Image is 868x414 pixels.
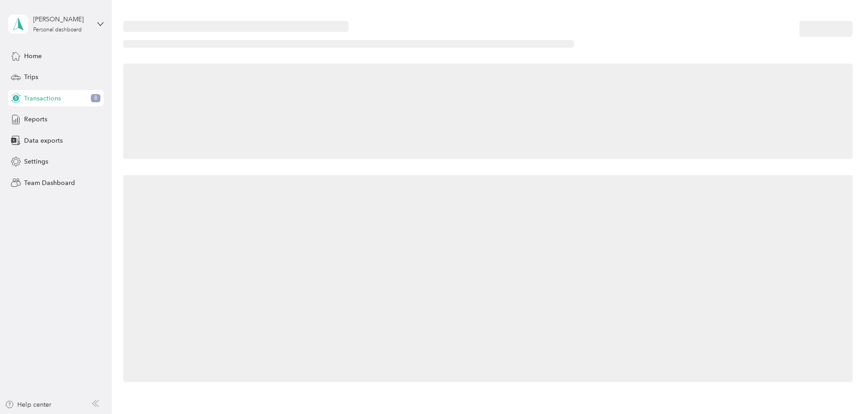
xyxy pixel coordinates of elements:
[24,51,42,61] span: Home
[817,363,868,414] iframe: Everlance-gr Chat Button Frame
[24,94,61,103] span: Transactions
[24,115,47,124] span: Reports
[24,178,75,188] span: Team Dashboard
[33,27,82,33] div: Personal dashboard
[5,400,51,409] button: Help center
[91,94,100,102] span: 8
[33,15,90,24] div: [PERSON_NAME]
[24,72,38,82] span: Trips
[24,157,48,166] span: Settings
[24,136,63,145] span: Data exports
